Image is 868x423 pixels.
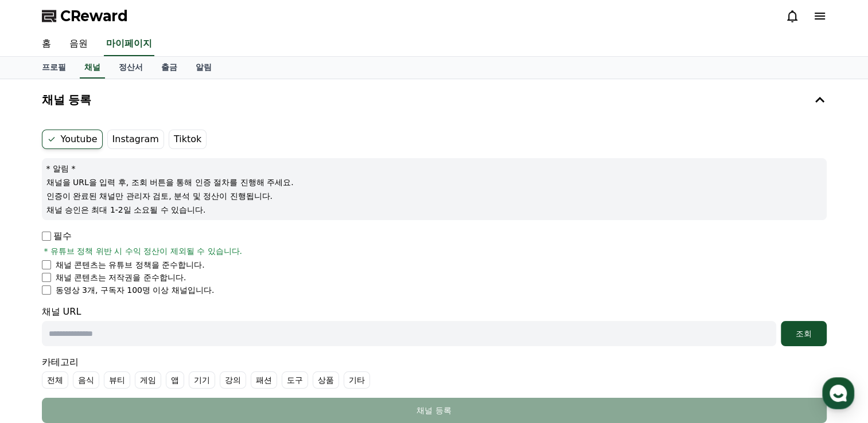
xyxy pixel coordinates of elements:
label: 뷰티 [104,371,130,389]
span: 설정 [177,345,191,354]
a: 홈 [33,32,60,56]
label: 기기 [189,371,215,389]
p: 채널 승인은 최대 1-2일 소요될 수 있습니다. [46,204,822,216]
span: CReward [60,7,128,25]
a: 출금 [152,57,186,79]
a: 대화 [76,328,148,357]
span: 대화 [105,346,119,355]
label: 게임 [135,371,161,389]
p: 채널을 URL을 입력 후, 조회 버튼을 통해 인증 절차를 진행해 주세요. [46,177,822,188]
label: 도구 [282,371,308,389]
a: 설정 [148,328,220,357]
a: 마이페이지 [104,32,154,56]
p: 동영상 3개, 구독자 100명 이상 채널입니다. [56,284,215,296]
button: 채널 등록 [42,398,827,423]
button: 조회 [781,321,827,346]
div: 카테고리 [42,355,827,389]
div: 조회 [785,328,822,339]
a: 프로필 [33,57,75,79]
p: 채널 콘텐츠는 유튜브 정책을 준수합니다. [56,259,205,271]
label: Youtube [42,130,103,149]
h4: 채널 등록 [42,93,92,106]
p: 인증이 완료된 채널만 관리자 검토, 분석 및 정산이 진행됩니다. [46,190,822,202]
a: 홈 [3,328,76,357]
label: 앱 [166,371,184,389]
label: Instagram [107,130,164,149]
label: 음식 [73,371,99,389]
span: 홈 [36,345,43,354]
label: Tiktok [169,130,207,149]
span: * 유튜브 정책 위반 시 수익 정산이 제외될 수 있습니다. [44,245,243,257]
div: 채널 등록 [65,405,804,416]
a: 음원 [60,32,97,56]
label: 전체 [42,371,68,389]
button: 채널 등록 [37,84,831,116]
a: CReward [42,7,128,25]
label: 패션 [251,371,277,389]
a: 정산서 [110,57,152,79]
label: 상품 [313,371,339,389]
a: 알림 [186,57,221,79]
div: 채널 URL [42,305,827,346]
p: 채널 콘텐츠는 저작권을 준수합니다. [56,272,186,283]
p: 필수 [42,229,72,243]
label: 강의 [220,371,246,389]
label: 기타 [344,371,370,389]
a: 채널 [80,57,105,79]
